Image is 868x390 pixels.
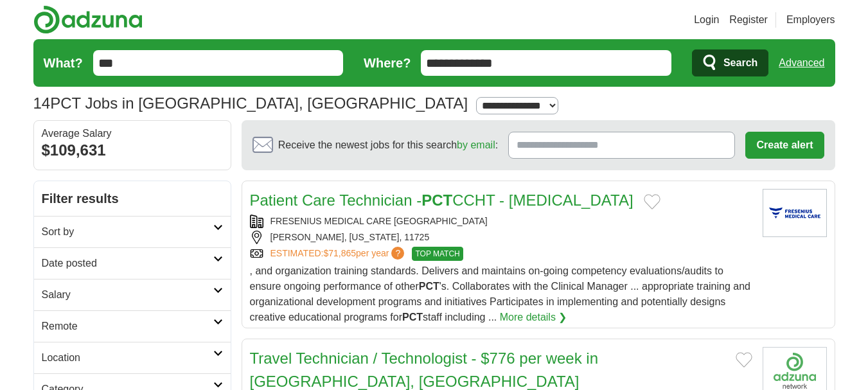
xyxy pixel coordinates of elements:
[34,342,231,373] a: Location
[692,49,768,76] button: Search
[42,256,213,271] h2: Date posted
[33,94,468,112] h1: PCT Jobs in [GEOGRAPHIC_DATA], [GEOGRAPHIC_DATA]
[391,247,404,260] span: ?
[412,247,463,261] span: TOP MATCH
[786,12,835,28] a: Employers
[42,350,213,366] h2: Location
[250,231,752,244] div: [PERSON_NAME], [US_STATE], 11725
[34,181,231,216] h2: Filter results
[278,137,498,153] span: Receive the newest jobs for this search :
[644,194,660,209] button: Add to favorite jobs
[44,53,83,73] label: What?
[729,12,768,28] a: Register
[34,216,231,247] a: Sort by
[457,139,495,150] a: by email
[42,319,213,334] h2: Remote
[42,287,213,303] h2: Salary
[364,53,411,73] label: Where?
[34,247,231,279] a: Date posted
[779,50,824,76] a: Advanced
[736,352,752,368] button: Add to favorite jobs
[402,312,423,323] strong: PCT
[763,189,827,237] img: Fresenius Medical Care North America logo
[694,12,719,28] a: Login
[745,132,824,159] button: Create alert
[42,129,223,139] div: Average Salary
[421,191,452,209] strong: PCT
[270,216,488,226] a: FRESENIUS MEDICAL CARE [GEOGRAPHIC_DATA]
[33,92,51,115] span: 14
[723,50,757,76] span: Search
[42,224,213,240] h2: Sort by
[419,281,439,292] strong: PCT
[250,350,599,390] a: Travel Technician / Technologist - $776 per week in [GEOGRAPHIC_DATA], [GEOGRAPHIC_DATA]
[500,310,567,325] a: More details ❯
[33,5,143,34] img: Adzuna logo
[250,191,633,209] a: Patient Care Technician -PCTCCHT - [MEDICAL_DATA]
[323,248,356,258] span: $71,865
[250,265,750,323] span: , and organization training standards. Delivers and maintains on-going competency evaluations/aud...
[34,279,231,310] a: Salary
[270,247,407,261] a: ESTIMATED:$71,865per year?
[34,310,231,342] a: Remote
[42,139,223,162] div: $109,631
